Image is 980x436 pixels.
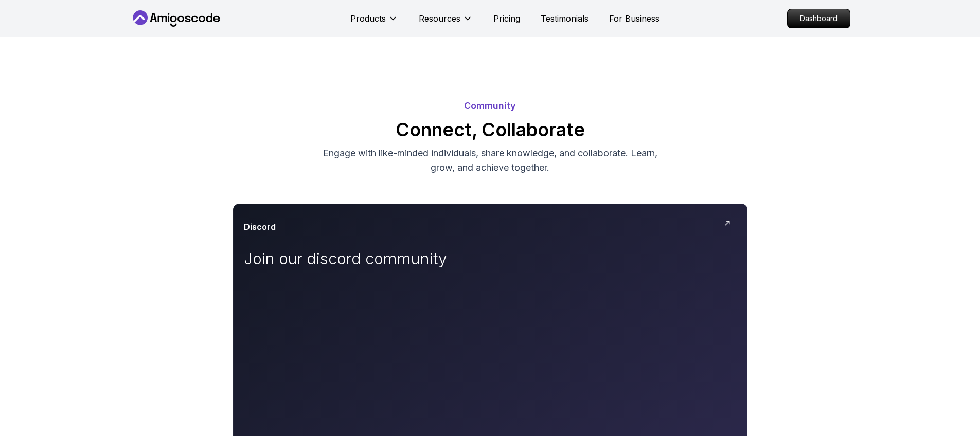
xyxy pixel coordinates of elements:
button: Products [350,12,398,33]
p: Products [350,12,386,25]
a: Dashboard [787,9,850,28]
a: Testimonials [541,12,589,25]
p: Engage with like-minded individuals, share knowledge, and collaborate. Learn, grow, and achieve t... [317,146,663,175]
button: Resources [419,12,473,33]
h3: Discord [244,221,276,233]
p: Resources [419,12,460,25]
iframe: chat widget [916,372,980,421]
a: For Business [609,12,660,25]
p: Community [130,99,850,113]
h2: Connect, Collaborate [130,119,850,140]
p: Dashboard [788,9,850,28]
p: Join our discord community [244,249,475,268]
a: Pricing [493,12,520,25]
